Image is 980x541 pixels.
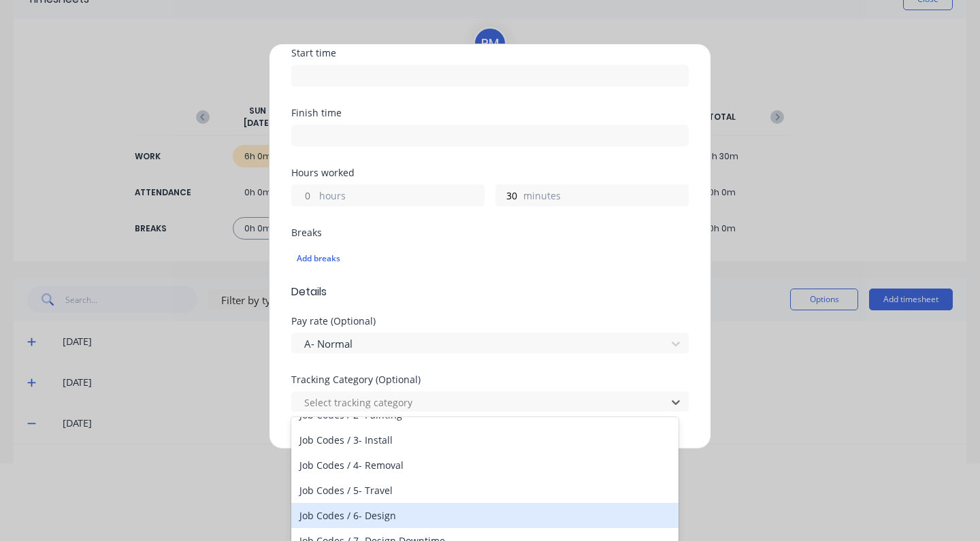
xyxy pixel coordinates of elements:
[291,453,679,478] div: Job Codes / 4- Removal
[291,48,689,58] div: Start time
[291,108,689,118] div: Finish time
[523,188,688,206] label: minutes
[291,316,689,326] div: Pay rate (Optional)
[291,228,689,237] div: Breaks
[291,284,689,300] span: Details
[291,168,689,178] div: Hours worked
[496,185,520,206] input: 0
[297,250,683,267] div: Add breaks
[291,375,689,384] div: Tracking Category (Optional)
[291,503,679,528] div: Job Codes / 6- Design
[291,427,679,453] div: Job Codes / 3- Install
[292,185,316,206] input: 0
[291,478,679,503] div: Job Codes / 5- Travel
[319,188,484,206] label: hours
